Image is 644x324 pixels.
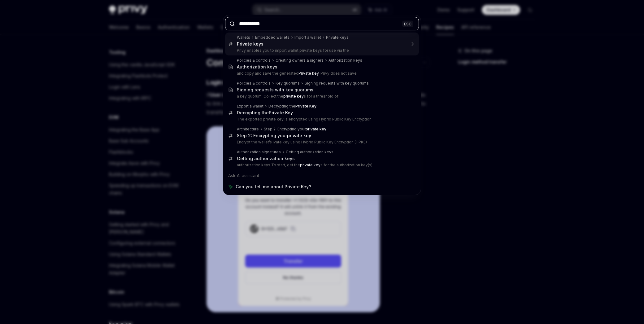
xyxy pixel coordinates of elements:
div: Creating owners & signers [276,58,324,63]
p: Privy enables you to import wallet private keys for use via the [237,48,406,53]
b: Private Key [295,104,316,108]
div: Signing requests with key quorums [237,87,313,93]
b: private key [300,163,320,167]
p: The exported private key is encrypted using Hybrid Public Key Encryption [237,117,406,122]
div: Getting authorization keys [237,156,295,161]
div: Step 2: Encrypting your [264,127,326,132]
p: and copy and save the generated . Privy does not save [237,71,406,76]
b: Private key [237,41,261,46]
b: private key [287,133,311,138]
div: Policies & controls [237,81,271,86]
div: Decrypting the [237,110,293,116]
div: Authorization signatures [237,150,281,155]
p: Encrypt the wallet’s ivate key using Hybrid Public Key Encryption (HPKE) [237,140,406,145]
b: private key [283,94,304,99]
div: Export a wallet [237,104,263,109]
div: Decrypting the [268,104,316,109]
div: Step 2: Encrypting your [237,133,311,138]
p: a key quorum: Collect the s for a threshold of [237,94,406,99]
div: Private keys [326,35,349,40]
div: Authorization keys [329,58,362,63]
div: Signing requests with key quorums [305,81,369,86]
div: Ask AI assistant [225,170,419,181]
b: Private key [298,71,319,76]
p: authorization keys To start, get the s for the authorization key(s) [237,163,406,168]
div: Embedded wallets [255,35,289,40]
div: ESC [402,20,413,27]
div: Getting authorization keys [286,150,333,155]
div: Policies & controls [237,58,271,63]
div: Wallets [237,35,250,40]
div: Authorization keys [237,64,277,70]
b: private key [306,127,326,131]
div: s [237,41,263,47]
span: Can you tell me about Private Key? [236,184,311,190]
div: Architecture [237,127,259,132]
b: Private Key [269,110,293,115]
div: Key quorums [276,81,300,86]
div: Import a wallet [294,35,321,40]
